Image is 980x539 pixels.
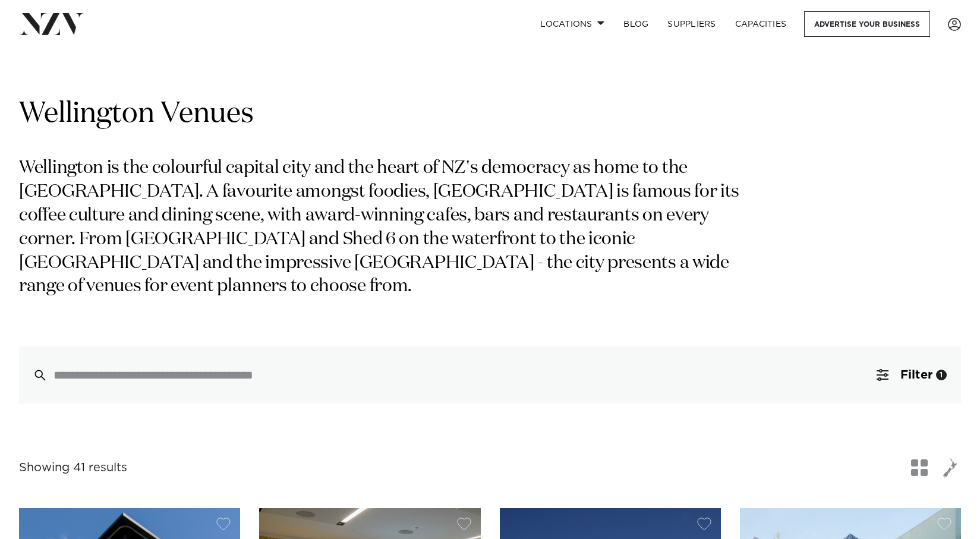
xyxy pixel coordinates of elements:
[726,11,796,37] a: Capacities
[19,459,127,477] div: Showing 41 results
[936,370,947,380] div: 1
[531,11,614,37] a: Locations
[900,369,932,381] span: Filter
[19,157,754,299] p: Wellington is the colourful capital city and the heart of NZ's democracy as home to the [GEOGRAPH...
[862,346,961,404] button: Filter1
[614,11,658,37] a: BLOG
[804,11,930,37] a: Advertise your business
[19,96,961,133] h1: Wellington Venues
[658,11,725,37] a: SUPPLIERS
[19,13,84,34] img: nzv-logo.png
